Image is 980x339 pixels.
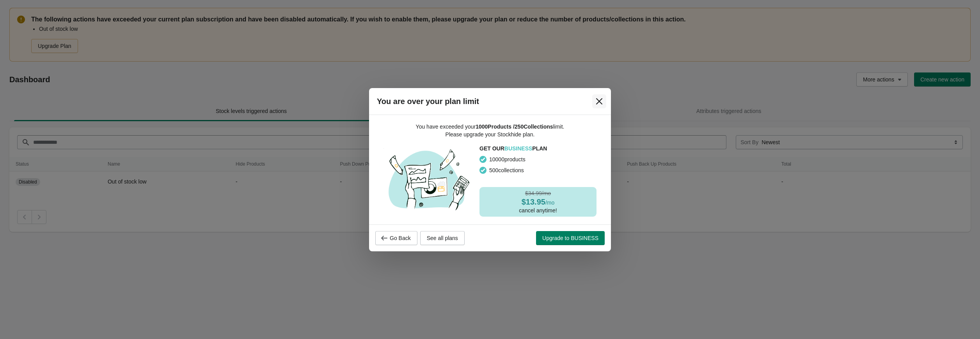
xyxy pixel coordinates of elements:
[519,207,557,214] span: cancel anytime!
[545,200,554,206] span: /mo
[476,124,553,130] strong: 1000 Products / 250 Collections
[377,97,479,106] h2: You are over your plan limit
[504,145,533,152] span: BUSINESS
[522,198,545,206] span: $ 13.95
[479,145,597,152] h3: GET OUR PLAN
[542,235,598,241] span: Upgrade to BUSINESS
[412,123,568,138] h3: You have exceeded your limit. Please upgrade your Stockhide plan.
[489,155,526,163] span: 10000 products
[525,190,551,196] span: $ 34.99 /mo
[375,231,417,245] button: Go Back
[390,235,411,241] span: Go Back
[592,94,606,108] button: Close
[536,231,605,245] button: Upgrade to BUSINESS
[489,166,524,174] span: 500 collections
[479,167,486,174] img: ok-icon-226a8172.svg
[479,156,486,163] img: ok-icon-226a8172.svg
[427,235,458,241] span: See all plans
[420,231,465,245] button: See all plans
[383,145,473,213] img: upsell_modal_image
